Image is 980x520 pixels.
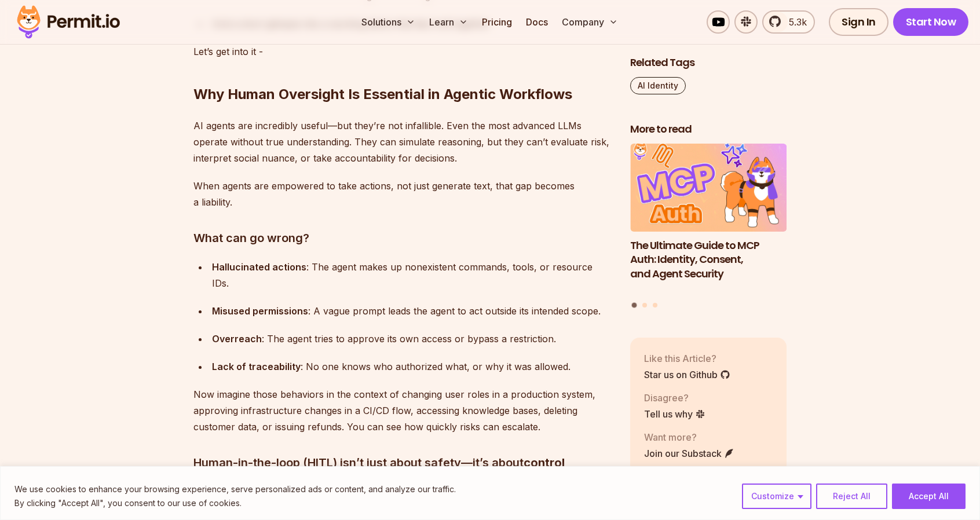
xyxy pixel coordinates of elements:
[642,303,647,307] button: Go to slide 2
[193,453,612,472] h3: Human-in-the-loop (HITL) isn’t just about safety—it’s about
[12,2,125,42] img: Permit logo
[193,39,612,104] h2: Why Human Oversight Is Essential in Agentic Workflows
[193,229,612,247] h3: What can go wrong?
[425,10,473,34] button: Learn
[630,56,787,70] h2: Related Tags
[644,367,730,381] a: Star us on Github
[630,122,787,137] h2: More to read
[193,386,612,435] p: Now imagine those behaviors in the context of changing user roles in a production system, approvi...
[630,77,686,94] a: AI Identity
[193,43,612,60] p: Let’s get into it -
[357,10,420,34] button: Solutions
[557,10,623,34] button: Company
[477,10,517,34] a: Pricing
[14,496,456,510] p: By clicking "Accept All", you consent to our use of cookies.
[630,144,787,296] li: 1 of 3
[212,358,612,375] div: : No one knows who authorized what, or why it was allowed.
[644,390,705,404] p: Disagree?
[193,118,612,166] p: AI agents are incredibly useful—but they’re not infallible. Even the most advanced LLMs operate w...
[816,484,887,509] button: Reject All
[193,178,612,210] p: When agents are empowered to take actions, not just generate text, that gap becomes a liability.
[14,482,456,496] p: We use cookies to enhance your browsing experience, serve personalized ads or content, and analyz...
[892,484,966,509] button: Accept All
[644,446,734,460] a: Join our Substack
[829,8,888,36] a: Sign In
[212,303,612,319] div: : A vague prompt leads the agent to act outside its intended scope.
[630,144,787,310] div: Posts
[630,238,787,281] h3: The Ultimate Guide to MCP Auth: Identity, Consent, and Agent Security
[212,305,308,317] strong: Misused permissions
[762,10,815,34] a: 5.3k
[893,8,969,36] a: Start Now
[653,303,657,307] button: Go to slide 3
[644,407,705,420] a: Tell us why
[630,144,787,232] img: The Ultimate Guide to MCP Auth: Identity, Consent, and Agent Security
[644,430,734,444] p: Want more?
[524,456,565,470] strong: control
[212,259,612,291] div: : The agent makes up nonexistent commands, tools, or resource IDs.
[521,10,553,34] a: Docs
[212,261,306,273] strong: Hallucinated actions
[632,303,637,308] button: Go to slide 1
[742,484,811,509] button: Customize
[630,144,787,296] a: The Ultimate Guide to MCP Auth: Identity, Consent, and Agent SecurityThe Ultimate Guide to MCP Au...
[212,333,262,345] strong: Overreach
[212,331,612,347] div: : The agent tries to approve its own access or bypass a restriction.
[782,15,807,29] span: 5.3k
[212,361,301,372] strong: Lack of traceability
[644,351,730,365] p: Like this Article?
